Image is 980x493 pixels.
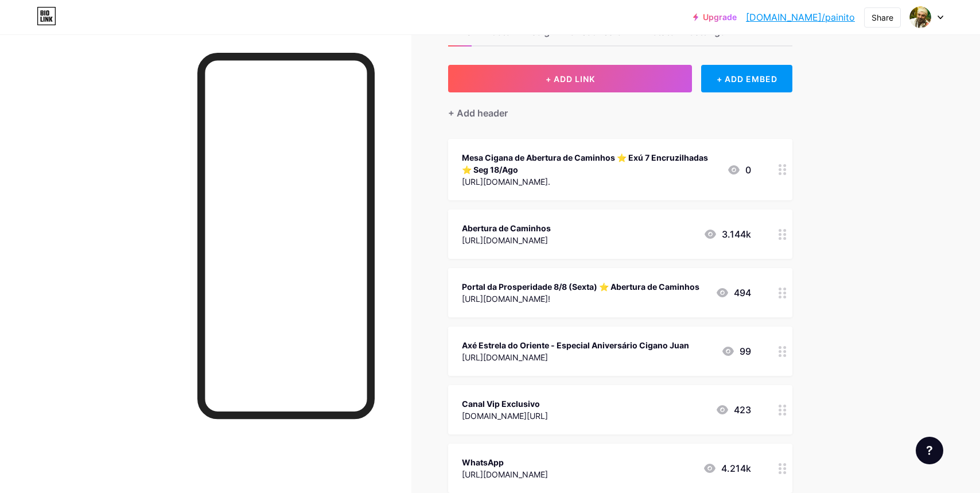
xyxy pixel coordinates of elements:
div: WhatsApp [462,456,548,468]
div: Axé Estrela do Oriente - Especial Aniversário Cigano Juan [462,339,689,351]
a: Upgrade [693,13,737,22]
div: [URL][DOMAIN_NAME] [462,234,551,246]
img: painito [909,6,931,28]
div: Posts [485,25,511,45]
div: 4.214k [703,461,751,475]
div: Stats [652,25,675,45]
div: Mesa Cigana de Abertura de Caminhos ⭐️ Exú 7 Encruzilhadas ⭐️ Seg 18/Ago [462,152,718,176]
a: [DOMAIN_NAME]/painito [746,10,855,24]
div: 423 [715,403,751,417]
div: Links [448,25,472,45]
div: 3.144k [703,227,751,241]
button: + ADD LINK [448,65,692,92]
div: Portal da Prosperidade 8/8 (Sexta) ⭐️ Abertura de Caminhos [462,281,699,293]
div: 0 [727,163,751,177]
div: 99 [721,344,751,358]
div: Design [524,25,555,45]
div: Abertura de Caminhos [462,222,551,234]
div: Settings [689,25,725,45]
div: Share [872,11,893,24]
span: + ADD LINK [546,74,595,84]
div: 494 [715,286,751,300]
div: Subscribers [569,25,638,45]
div: [URL][DOMAIN_NAME]. [462,176,718,188]
div: + Add header [448,106,508,120]
div: [DOMAIN_NAME][URL] [462,410,548,422]
div: [URL][DOMAIN_NAME] [462,468,548,480]
div: Canal Vip Exclusivo [462,398,548,410]
div: + ADD EMBED [701,65,792,92]
div: [URL][DOMAIN_NAME] [462,351,689,363]
div: [URL][DOMAIN_NAME]! [462,293,699,305]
